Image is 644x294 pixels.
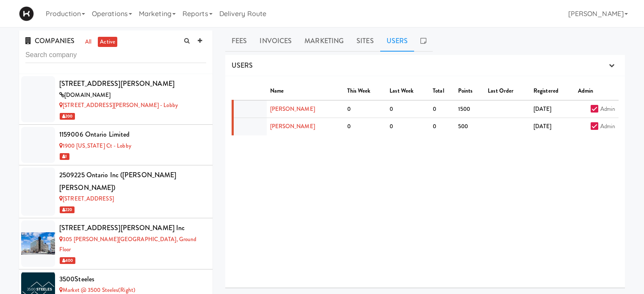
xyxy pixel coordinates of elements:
[232,60,253,70] span: USERS
[59,195,114,203] a: [STREET_ADDRESS]
[59,142,131,150] a: 1900 [US_STATE] Ct - Lobby
[253,30,298,52] a: Invoices
[59,222,206,234] div: [STREET_ADDRESS][PERSON_NAME] Inc
[60,206,75,213] span: 220
[455,100,485,118] td: 1500
[59,77,206,90] div: [STREET_ADDRESS][PERSON_NAME]
[455,118,485,135] td: 500
[533,122,552,130] span: [DATE]
[60,153,69,160] span: 1
[591,106,600,113] input: Admin
[298,30,350,52] a: Marketing
[19,165,213,218] li: 2509225 Ontario Inc ([PERSON_NAME] [PERSON_NAME])[STREET_ADDRESS] 220
[98,37,117,47] a: active
[380,30,415,52] a: Users
[429,100,454,118] td: 0
[270,122,315,130] a: [PERSON_NAME]
[59,128,206,141] div: 1159006 Ontario Limited
[344,100,387,118] td: 0
[59,286,135,294] a: Market @ 3500 Steeles(Right)
[350,30,380,52] a: Sites
[344,118,387,135] td: 0
[83,37,94,47] a: all
[591,121,616,132] label: Admin
[591,123,600,130] input: Admin
[530,82,575,100] th: Registered
[429,82,454,100] th: Total
[19,6,34,21] img: Micromart
[59,235,196,254] a: 305 [PERSON_NAME][GEOGRAPHIC_DATA], Ground Floor
[386,100,429,118] td: 0
[484,82,530,100] th: Last Order
[386,118,429,135] td: 0
[25,47,206,63] input: Search company
[575,82,619,100] th: Admin
[225,30,253,52] a: Fees
[19,125,213,165] li: 1159006 Ontario Limited1900 [US_STATE] Ct - Lobby 1
[344,82,387,100] th: This Week
[59,273,206,286] div: 3500Steeles
[533,105,552,113] span: [DATE]
[59,101,178,109] a: [STREET_ADDRESS][PERSON_NAME] - Lobby
[386,82,429,100] th: Last Week
[429,118,454,135] td: 0
[455,82,485,100] th: Points
[591,104,616,115] label: Admin
[60,257,75,264] span: 400
[19,74,213,125] li: [STREET_ADDRESS][PERSON_NAME][DOMAIN_NAME][STREET_ADDRESS][PERSON_NAME] - Lobby 200
[267,82,344,100] th: Name
[19,218,213,269] li: [STREET_ADDRESS][PERSON_NAME] Inc305 [PERSON_NAME][GEOGRAPHIC_DATA], Ground Floor 400
[25,36,75,46] span: COMPANIES
[60,113,75,120] span: 200
[270,105,315,113] a: [PERSON_NAME]
[59,90,206,101] div: [DOMAIN_NAME]
[59,169,206,194] div: 2509225 Ontario Inc ([PERSON_NAME] [PERSON_NAME])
